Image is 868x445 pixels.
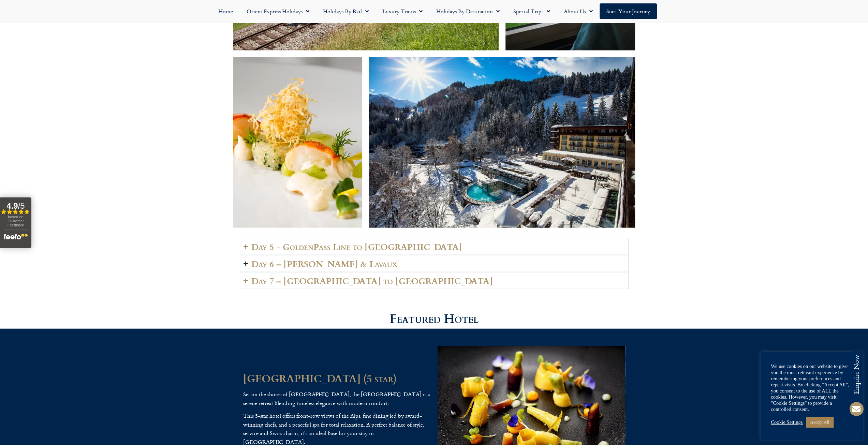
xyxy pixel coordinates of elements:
[557,3,600,19] a: About Us
[240,3,316,19] a: Orient Express Holidays
[251,259,397,268] h2: Day 6 – [PERSON_NAME] & Lavaux
[771,363,853,412] div: We use cookies on our website to give you the most relevant experience by remembering your prefer...
[376,3,429,19] a: Luxury Trains
[240,255,629,272] summary: Day 6 – [PERSON_NAME] & Lavaux
[251,276,493,285] h2: Day 7 – [GEOGRAPHIC_DATA] to [GEOGRAPHIC_DATA]
[600,3,657,19] a: Start your Journey
[243,373,431,383] h2: [GEOGRAPHIC_DATA] (5 star)
[771,419,803,425] a: Cookie Settings
[240,238,629,289] div: Accordion. Open links with Enter or Space, close with Escape, and navigate with Arrow Keys
[211,3,240,19] a: Home
[240,272,629,289] summary: Day 7 – [GEOGRAPHIC_DATA] to [GEOGRAPHIC_DATA]
[390,313,479,325] h2: Featured Hotel
[429,3,506,19] a: Holidays by Destination
[240,238,629,255] summary: Day 5 - GoldenPass Line to [GEOGRAPHIC_DATA]
[243,390,430,407] span: Set on the shores of [GEOGRAPHIC_DATA], the [GEOGRAPHIC_DATA] is a serene retreat blending timele...
[316,3,376,19] a: Holidays by Rail
[806,417,833,427] a: Accept All
[3,3,865,19] nav: Menu
[251,242,462,251] h2: Day 5 - GoldenPass Line to [GEOGRAPHIC_DATA]
[506,3,557,19] a: Special Trips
